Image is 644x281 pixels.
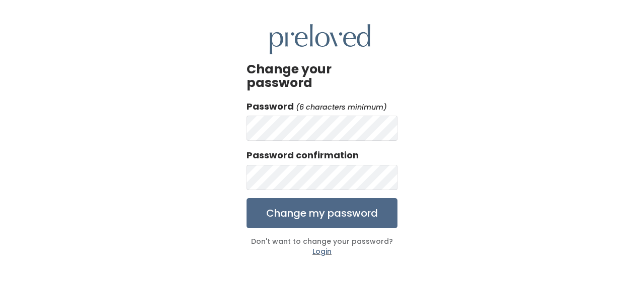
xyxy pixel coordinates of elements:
[247,62,397,90] h3: Change your password
[247,100,294,113] label: Password
[270,24,370,54] img: preloved logo
[247,149,359,162] label: Password confirmation
[312,246,332,256] a: Login
[247,228,397,257] div: Don't want to change your password?
[296,102,387,112] em: (6 characters minimum)
[247,198,397,228] input: Change my password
